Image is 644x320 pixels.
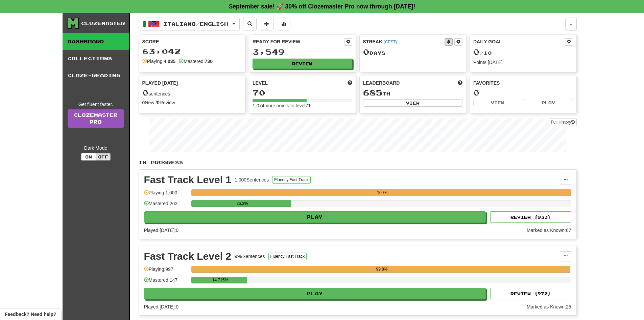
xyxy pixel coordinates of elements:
[142,47,242,56] div: 63,042
[193,277,247,283] div: 14.715%
[193,266,570,273] div: 99.8%
[144,251,232,261] div: Fast Track Level 2
[272,176,310,184] button: Fluency Fast Track
[96,153,111,161] button: Off
[473,47,480,57] span: 0
[363,88,382,97] span: 685
[63,33,129,50] a: Dashboard
[363,80,400,86] span: Leaderboard
[144,228,178,233] span: Played [DATE]: 0
[363,48,463,57] div: Day s
[253,80,268,86] span: Level
[164,59,175,64] strong: 4,035
[363,38,445,45] div: Streak
[473,80,573,86] div: Favorites
[144,304,178,310] span: Played [DATE]: 0
[253,38,344,45] div: Ready for Review
[144,200,188,211] div: Mastered: 263
[363,88,463,97] div: th
[473,99,522,106] button: View
[144,288,486,299] button: Play
[142,38,242,45] div: Score
[549,119,576,126] button: Full History
[179,58,213,65] div: Mastered:
[277,18,290,30] button: More stats
[142,99,242,106] div: New / Review
[490,288,571,299] button: Review (972)
[144,211,486,223] button: Play
[144,266,188,277] div: Playing: 997
[490,211,571,223] button: Review (933)
[527,227,571,234] div: Marked as Known: 67
[268,253,307,260] button: Fluency Fast Track
[235,176,269,183] div: 1,000 Sentences
[384,40,397,44] a: (CEST)
[473,50,492,56] span: / 10
[139,159,577,166] p: In Progress
[144,175,232,185] div: Fast Track Level 1
[142,88,149,97] span: 0
[139,18,240,30] button: Italiano/English
[235,253,265,260] div: 999 Sentences
[193,189,571,196] div: 100%
[527,303,571,310] div: Marked as Known: 25
[144,277,188,288] div: Mastered: 147
[193,200,291,207] div: 26.3%
[458,80,462,86] span: This week in points, UTC
[81,20,125,27] div: Clozemaster
[205,59,213,64] strong: 730
[63,67,129,84] a: Cloze-Reading
[142,88,242,97] div: sentences
[524,99,573,106] button: Play
[229,3,415,10] strong: September sale! 🚀 30% off Clozemaster Pro now through [DATE]!
[68,101,124,108] div: Get fluent faster.
[142,58,176,65] div: Playing:
[260,18,273,30] button: Add sentence to collection
[163,21,228,27] span: Italiano / English
[144,189,188,200] div: Playing: 1,000
[253,102,352,109] div: 1,074 more points to level 71
[473,59,573,66] div: Points [DATE]
[348,80,352,86] span: Score more points to level up
[157,100,160,105] strong: 0
[68,145,124,151] div: Dark Mode
[363,99,463,107] button: View
[253,59,352,69] button: Review
[142,80,178,86] span: Played [DATE]
[363,47,369,57] span: 0
[243,18,257,30] button: Search sentences
[473,38,565,46] div: Daily Goal
[63,50,129,67] a: Collections
[473,88,573,97] div: 0
[253,88,352,97] div: 70
[81,153,96,161] button: On
[5,311,56,318] span: Open feedback widget
[142,100,145,105] strong: 0
[253,48,352,56] div: 3,549
[68,109,124,128] a: ClozemasterPro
